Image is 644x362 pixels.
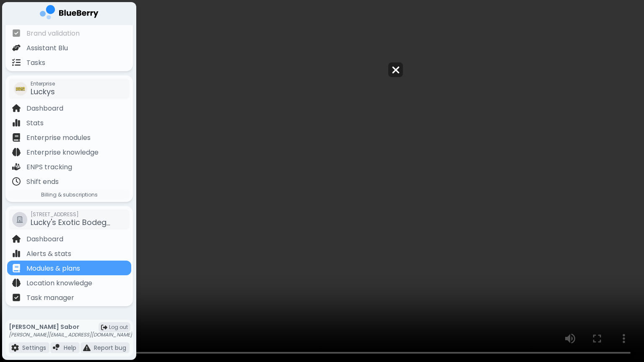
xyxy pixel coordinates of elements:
[12,279,21,287] img: file icon
[31,211,114,218] span: [STREET_ADDRESS]
[12,293,21,302] img: file icon
[12,104,21,112] img: file icon
[12,148,21,156] img: file icon
[9,331,132,338] p: [PERSON_NAME][EMAIL_ADDRESS][DOMAIN_NAME]
[31,80,55,87] span: Enterprise
[26,264,80,274] p: Modules & plans
[64,344,76,352] p: Help
[53,344,60,352] img: file icon
[12,264,21,272] img: file icon
[22,344,46,352] p: Settings
[26,58,45,68] p: Tasks
[26,177,59,187] p: Shift ends
[26,118,44,128] p: Stats
[109,324,128,331] span: Log out
[26,28,80,39] p: Brand validation
[26,133,91,143] p: Enterprise modules
[31,217,126,228] span: Lucky's Exotic Bodega N.V.
[392,65,400,76] img: close icon
[26,147,99,158] p: Enterprise knowledge
[9,323,132,331] p: [PERSON_NAME] Sabor
[12,249,21,258] img: file icon
[12,44,21,52] img: file icon
[9,189,130,199] a: Billing & subscriptions
[14,82,27,96] img: company thumbnail
[26,249,71,259] p: Alerts & stats
[40,5,99,22] img: company logo
[83,344,91,352] img: file icon
[12,119,21,127] img: file icon
[12,163,21,171] img: file icon
[26,103,63,114] p: Dashboard
[26,234,63,244] p: Dashboard
[26,293,74,303] p: Task manager
[26,43,68,53] p: Assistant Blu
[11,344,19,352] img: file icon
[12,29,21,37] img: file icon
[12,235,21,243] img: file icon
[94,344,126,352] p: Report bug
[26,278,92,288] p: Location knowledge
[12,177,21,186] img: file icon
[31,86,55,97] span: Luckys
[101,324,107,331] img: logout
[26,162,72,172] p: ENPS tracking
[12,58,21,67] img: file icon
[12,133,21,142] img: file icon
[41,191,98,198] span: Billing & subscriptions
